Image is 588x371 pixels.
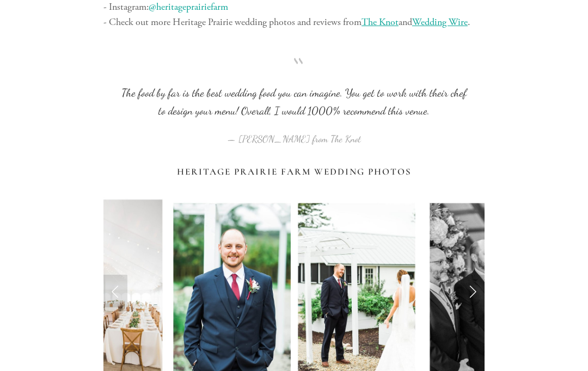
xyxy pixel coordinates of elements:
[149,1,228,13] a: @heritageprairiefarm
[121,66,467,84] span: “
[412,16,468,28] a: Wedding Wire
[121,120,467,148] figcaption: — [PERSON_NAME] from The Knot
[461,275,485,307] a: Next Slide
[103,166,485,177] h3: Heritage Prairie Farm Wedding Photos
[121,66,467,120] blockquote: The food by far is the best wedding food you can imagine. You get to work with their chef to desi...
[103,275,127,307] a: Previous Slide
[362,16,399,28] a: The Knot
